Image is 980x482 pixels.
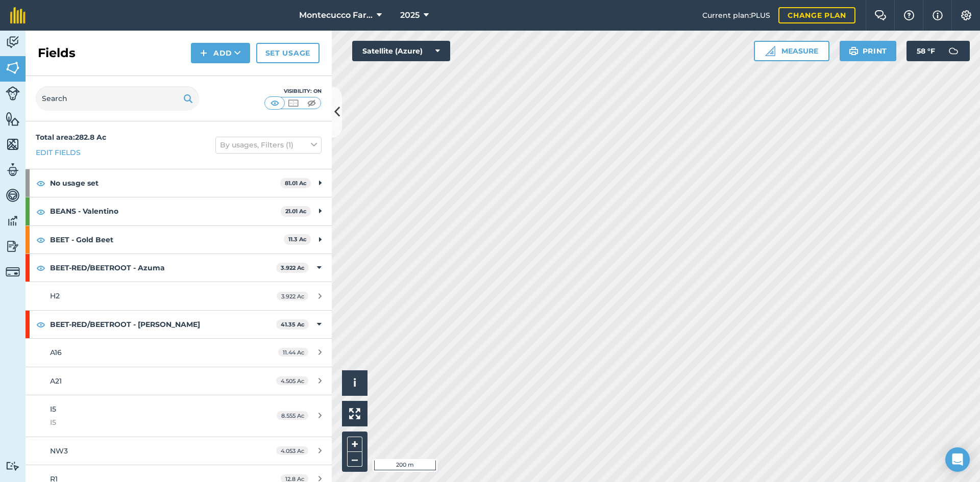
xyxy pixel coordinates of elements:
[50,311,276,338] strong: BEET-RED/BEETROOT - [PERSON_NAME]
[36,86,199,111] input: Search
[347,452,362,467] button: –
[6,265,20,279] img: svg+xml;base64,PD94bWwgdmVyc2lvbj0iMS4wIiBlbmNvZGluZz0idXRmLTgiPz4KPCEtLSBHZW5lcmF0b3I6IEFkb2JlIE...
[36,234,45,246] img: svg+xml;base64,PHN2ZyB4bWxucz0iaHR0cDovL3d3dy53My5vcmcvMjAwMC9zdmciIHdpZHRoPSIxOCIgaGVpZ2h0PSIyNC...
[840,41,897,61] button: Print
[960,10,972,20] img: A cog icon
[352,41,450,61] button: Satellite (Azure)
[191,43,250,63] button: Add
[215,137,322,153] button: By usages, Filters (1)
[50,404,56,414] span: I5
[277,411,308,420] span: 8.555 Ac
[50,446,68,455] span: NW3
[6,162,20,177] img: svg+xml;base64,PD94bWwgdmVyc2lvbj0iMS4wIiBlbmNvZGluZz0idXRmLTgiPz4KPCEtLSBHZW5lcmF0b3I6IEFkb2JlIE...
[849,45,859,57] img: svg+xml;base64,PHN2ZyB4bWxucz0iaHR0cDovL3d3dy53My5vcmcvMjAwMC9zdmciIHdpZHRoPSIxOSIgaGVpZ2h0PSIyNC...
[754,41,829,61] button: Measure
[6,35,20,50] img: svg+xml;base64,PD94bWwgdmVyc2lvbj0iMS4wIiBlbmNvZGluZz0idXRmLTgiPz4KPCEtLSBHZW5lcmF0b3I6IEFkb2JlIE...
[6,461,20,471] img: svg+xml;base64,PD94bWwgdmVyc2lvbj0iMS4wIiBlbmNvZGluZz0idXRmLTgiPz4KPCEtLSBHZW5lcmF0b3I6IEFkb2JlIE...
[26,197,332,225] div: BEANS - Valentino21.01 Ac
[26,367,332,395] a: A214.505 Ac
[400,9,420,21] span: 2025
[26,169,332,197] div: No usage set81.01 Ac
[943,41,964,61] img: svg+xml;base64,PD94bWwgdmVyc2lvbj0iMS4wIiBlbmNvZGluZz0idXRmLTgiPz4KPCEtLSBHZW5lcmF0b3I6IEFkb2JlIE...
[276,376,308,385] span: 4.505 Ac
[50,291,60,300] span: H2
[36,318,45,331] img: svg+xml;base64,PHN2ZyB4bWxucz0iaHR0cDovL3d3dy53My5vcmcvMjAwMC9zdmciIHdpZHRoPSIxOCIgaGVpZ2h0PSIyNC...
[288,236,307,243] strong: 11.3 Ac
[50,417,242,428] span: I5
[281,321,305,328] strong: 41.35 Ac
[50,348,62,357] span: A16
[276,446,308,455] span: 4.053 Ac
[26,226,332,253] div: BEET - Gold Beet11.3 Ac
[353,376,356,389] span: i
[277,292,308,300] span: 3.922 Ac
[268,98,281,108] img: svg+xml;base64,PHN2ZyB4bWxucz0iaHR0cDovL3d3dy53My5vcmcvMjAwMC9zdmciIHdpZHRoPSI1MCIgaGVpZ2h0PSI0MC...
[26,339,332,366] a: A1611.44 Ac
[933,9,943,21] img: svg+xml;base64,PHN2ZyB4bWxucz0iaHR0cDovL3d3dy53My5vcmcvMjAwMC9zdmciIHdpZHRoPSIxNyIgaGVpZ2h0PSIxNy...
[50,254,276,282] strong: BEET-RED/BEETROOT - Azuma
[36,262,45,274] img: svg+xml;base64,PHN2ZyB4bWxucz0iaHR0cDovL3d3dy53My5vcmcvMjAwMC9zdmciIHdpZHRoPSIxOCIgaGVpZ2h0PSIyNC...
[38,45,76,61] h2: Fields
[917,41,935,61] span: 58 ° F
[50,376,62,386] span: A21
[6,239,20,254] img: svg+xml;base64,PD94bWwgdmVyc2lvbj0iMS4wIiBlbmNvZGluZz0idXRmLTgiPz4KPCEtLSBHZW5lcmF0b3I6IEFkb2JlIE...
[50,197,281,225] strong: BEANS - Valentino
[702,10,770,21] span: Current plan : PLUS
[26,311,332,338] div: BEET-RED/BEETROOT - [PERSON_NAME]41.35 Ac
[6,60,20,75] img: svg+xml;base64,PHN2ZyB4bWxucz0iaHR0cDovL3d3dy53My5vcmcvMjAwMC9zdmciIHdpZHRoPSI1NiIgaGVpZ2h0PSI2MC...
[264,87,322,95] div: Visibility: On
[281,264,305,271] strong: 3.922 Ac
[945,447,970,472] div: Open Intercom Messenger
[183,92,193,105] img: svg+xml;base64,PHN2ZyB4bWxucz0iaHR0cDovL3d3dy53My5vcmcvMjAwMC9zdmciIHdpZHRoPSIxOSIgaGVpZ2h0PSIyNC...
[874,10,887,20] img: Two speech bubbles overlapping with the left bubble in the forefront
[10,7,26,23] img: fieldmargin Logo
[256,43,320,63] a: Set usage
[6,137,20,152] img: svg+xml;base64,PHN2ZyB4bWxucz0iaHR0cDovL3d3dy53My5vcmcvMjAwMC9zdmciIHdpZHRoPSI1NiIgaGVpZ2h0PSI2MC...
[347,437,362,452] button: +
[26,254,332,282] div: BEET-RED/BEETROOT - Azuma3.922 Ac
[6,86,20,100] img: svg+xml;base64,PD94bWwgdmVyc2lvbj0iMS4wIiBlbmNvZGluZz0idXRmLTgiPz4KPCEtLSBHZW5lcmF0b3I6IEFkb2JlIE...
[26,437,332,465] a: NW34.053 Ac
[36,206,45,218] img: svg+xml;base64,PHN2ZyB4bWxucz0iaHR0cDovL3d3dy53My5vcmcvMjAwMC9zdmciIHdpZHRoPSIxOCIgaGVpZ2h0PSIyNC...
[778,7,855,23] a: Change plan
[36,133,106,142] strong: Total area : 282.8 Ac
[36,177,45,189] img: svg+xml;base64,PHN2ZyB4bWxucz0iaHR0cDovL3d3dy53My5vcmcvMjAwMC9zdmciIHdpZHRoPSIxOCIgaGVpZ2h0PSIyNC...
[906,41,970,61] button: 58 °F
[36,147,81,158] a: Edit fields
[26,395,332,437] a: I5I58.555 Ac
[342,370,367,396] button: i
[299,9,373,21] span: Montecucco Farms ORGANIC
[50,226,284,253] strong: BEET - Gold Beet
[6,111,20,126] img: svg+xml;base64,PHN2ZyB4bWxucz0iaHR0cDovL3d3dy53My5vcmcvMjAwMC9zdmciIHdpZHRoPSI1NiIgaGVpZ2h0PSI2MC...
[6,188,20,203] img: svg+xml;base64,PD94bWwgdmVyc2lvbj0iMS4wIiBlbmNvZGluZz0idXRmLTgiPz4KPCEtLSBHZW5lcmF0b3I6IEFkb2JlIE...
[50,169,280,197] strong: No usage set
[765,46,775,56] img: Ruler icon
[305,98,318,108] img: svg+xml;base64,PHN2ZyB4bWxucz0iaHR0cDovL3d3dy53My5vcmcvMjAwMC9zdmciIHdpZHRoPSI1MCIgaGVpZ2h0PSI0MC...
[26,282,332,310] a: H23.922 Ac
[903,10,915,20] img: A question mark icon
[285,208,307,215] strong: 21.01 Ac
[349,408,360,419] img: Four arrows, one pointing top left, one top right, one bottom right and the last bottom left
[6,213,20,229] img: svg+xml;base64,PD94bWwgdmVyc2lvbj0iMS4wIiBlbmNvZGluZz0idXRmLTgiPz4KPCEtLSBHZW5lcmF0b3I6IEFkb2JlIE...
[287,98,300,108] img: svg+xml;base64,PHN2ZyB4bWxucz0iaHR0cDovL3d3dy53My5vcmcvMjAwMC9zdmciIHdpZHRoPSI1MCIgaGVpZ2h0PSI0MC...
[278,348,308,357] span: 11.44 Ac
[200,47,207,59] img: svg+xml;base64,PHN2ZyB4bWxucz0iaHR0cDovL3d3dy53My5vcmcvMjAwMC9zdmciIHdpZHRoPSIxNCIgaGVpZ2h0PSIyNC...
[285,180,307,187] strong: 81.01 Ac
